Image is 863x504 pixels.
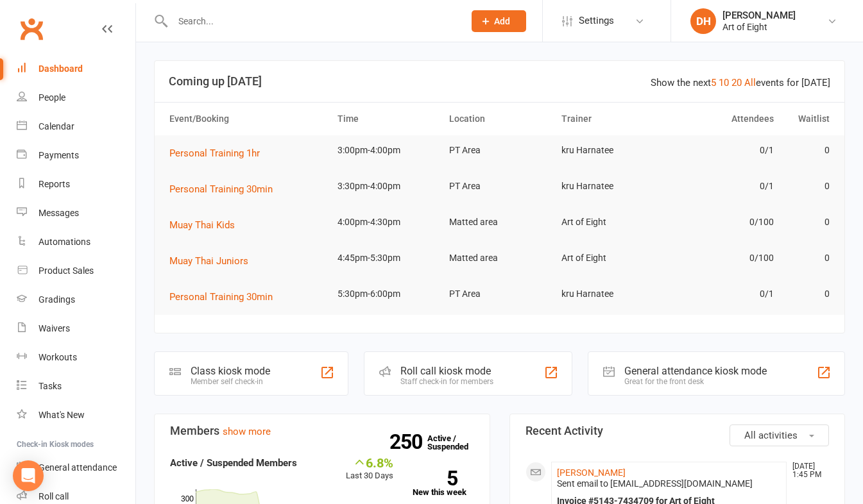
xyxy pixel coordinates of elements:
[169,219,235,231] span: Muay Thai Kids
[780,207,835,237] td: 0
[17,55,135,83] a: Dashboard
[38,237,90,247] div: Automations
[443,103,556,135] th: Location
[17,401,135,430] a: What's New
[15,13,47,45] a: Clubworx
[13,460,44,491] div: Open Intercom Messenger
[443,279,556,309] td: PT Area
[170,457,297,469] strong: Active / Suspended Members
[346,455,393,469] div: 6.8%
[17,285,135,314] a: Gradings
[525,424,830,437] h3: Recent Activity
[667,103,780,135] th: Attendees
[170,424,474,437] h3: Members
[38,462,117,473] div: General attendance
[667,135,780,165] td: 0/1
[624,365,767,377] div: General attendance kiosk mode
[690,8,716,34] div: DH
[731,77,742,88] a: 20
[169,75,830,88] h3: Coming up [DATE]
[17,228,135,256] a: Automations
[38,491,69,501] div: Roll call
[556,243,668,273] td: Art of Eight
[400,365,493,377] div: Roll call kiosk mode
[17,453,135,482] a: General attendance kiosk mode
[443,135,556,165] td: PT Area
[169,147,260,159] span: Personal Training 1hr
[17,112,135,141] a: Calendar
[332,207,444,237] td: 4:00pm-4:30pm
[780,135,835,165] td: 0
[38,208,79,218] div: Messages
[332,171,444,201] td: 3:30pm-4:00pm
[667,207,780,237] td: 0/100
[443,207,556,237] td: Matted area
[169,12,455,30] input: Search...
[744,77,756,88] a: All
[557,467,626,478] a: [PERSON_NAME]
[38,150,79,160] div: Payments
[17,256,135,285] a: Product Sales
[191,377,270,386] div: Member self check-in
[169,253,257,269] button: Muay Thai Juniors
[556,103,668,135] th: Trainer
[780,243,835,273] td: 0
[413,471,474,496] a: 5New this week
[38,410,85,420] div: What's New
[443,171,556,201] td: PT Area
[556,135,668,165] td: kru Harnatee
[17,170,135,199] a: Reports
[494,16,510,26] span: Add
[780,171,835,201] td: 0
[169,146,269,161] button: Personal Training 1hr
[400,377,493,386] div: Staff check-in for members
[38,323,70,333] div: Waivers
[346,455,393,483] div: Last 30 Days
[332,135,444,165] td: 3:00pm-4:00pm
[786,462,828,479] time: [DATE] 1:45 PM
[719,77,729,88] a: 10
[667,243,780,273] td: 0/100
[332,279,444,309] td: 5:30pm-6:00pm
[667,171,780,201] td: 0/1
[17,83,135,112] a: People
[427,424,484,460] a: 250Active / Suspended
[730,424,829,446] button: All activities
[164,103,332,135] th: Event/Booking
[667,279,780,309] td: 0/1
[624,377,767,386] div: Great for the front desk
[38,92,65,103] div: People
[223,426,271,437] a: show more
[389,432,427,451] strong: 250
[332,243,444,273] td: 4:45pm-5:30pm
[38,352,77,362] div: Workouts
[38,121,74,131] div: Calendar
[780,279,835,309] td: 0
[169,183,273,195] span: Personal Training 30min
[443,243,556,273] td: Matted area
[38,179,70,189] div: Reports
[744,430,798,441] span: All activities
[169,181,282,197] button: Personal Training 30min
[472,10,526,32] button: Add
[17,199,135,228] a: Messages
[651,75,830,90] div: Show the next events for [DATE]
[413,469,457,488] strong: 5
[332,103,444,135] th: Time
[579,6,614,35] span: Settings
[556,279,668,309] td: kru Harnatee
[38,294,75,305] div: Gradings
[38,265,94,276] div: Product Sales
[169,291,273,303] span: Personal Training 30min
[17,343,135,372] a: Workouts
[17,314,135,343] a: Waivers
[556,171,668,201] td: kru Harnatee
[557,478,753,489] span: Sent email to [EMAIL_ADDRESS][DOMAIN_NAME]
[722,21,796,33] div: Art of Eight
[169,289,282,305] button: Personal Training 30min
[711,77,716,88] a: 5
[780,103,835,135] th: Waitlist
[169,255,248,267] span: Muay Thai Juniors
[17,372,135,401] a: Tasks
[722,10,796,21] div: [PERSON_NAME]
